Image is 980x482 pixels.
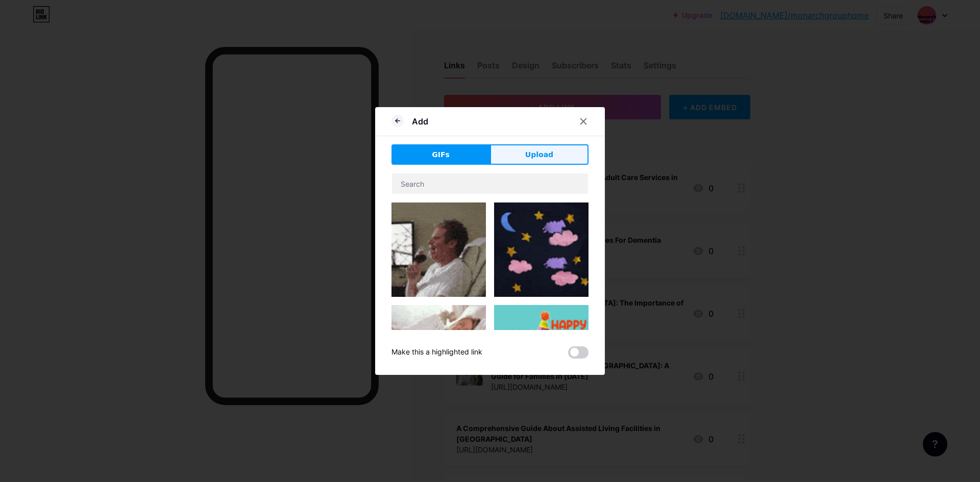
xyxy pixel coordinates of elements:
button: GIFs [391,144,490,165]
img: Gihpy [391,202,486,297]
div: Add [412,115,428,128]
button: Upload [490,144,589,165]
div: Make this a highlighted link [391,346,482,359]
img: Gihpy [494,305,589,399]
img: Gihpy [494,202,589,297]
img: Gihpy [391,305,486,362]
span: Upload [525,149,553,160]
input: Search [392,173,588,194]
span: GIFs [432,149,450,160]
